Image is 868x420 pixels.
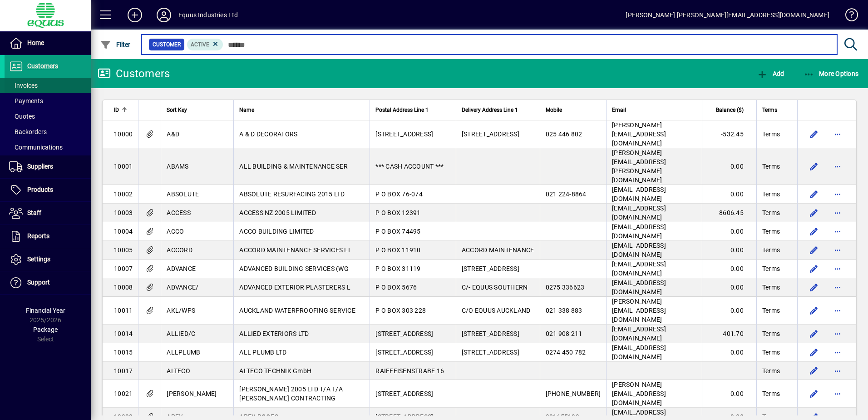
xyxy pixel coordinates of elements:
span: [EMAIL_ADDRESS][DOMAIN_NAME] [612,260,666,277]
a: Communications [5,140,91,155]
span: Customers [27,62,58,70]
span: A & D DECORATORS [239,130,297,138]
span: Package [33,326,58,333]
td: 0.00 [702,241,756,260]
span: 10002 [114,190,133,198]
span: Mobile [546,105,562,115]
button: Edit [807,345,821,360]
span: ACCORD MAINTENANCE SERVICES LI [239,246,350,254]
span: [STREET_ADDRESS] [375,390,433,397]
span: [EMAIL_ADDRESS][DOMAIN_NAME] [612,279,666,295]
span: ALLIED EXTERIORS LTD [239,330,309,337]
span: Financial Year [26,307,65,314]
span: 021 224-8864 [546,190,587,198]
span: More Options [804,70,859,77]
span: [PERSON_NAME][EMAIL_ADDRESS][DOMAIN_NAME] [612,298,666,323]
span: Terms [762,130,780,139]
span: 10003 [114,209,133,216]
button: Edit [807,303,821,318]
button: Edit [807,326,821,341]
span: [PERSON_NAME][EMAIL_ADDRESS][DOMAIN_NAME] [612,121,666,147]
span: [PERSON_NAME][EMAIL_ADDRESS][PERSON_NAME][DOMAIN_NAME] [612,149,666,184]
td: 0.00 [702,380,756,408]
span: ID [114,105,119,115]
span: [PERSON_NAME] [167,390,217,397]
span: Filter [100,41,131,48]
span: [EMAIL_ADDRESS][DOMAIN_NAME] [612,325,666,342]
span: ALL BUILDING & MAINTENANCE SER [239,163,348,170]
span: [STREET_ADDRESS] [375,349,433,356]
span: ACCESS NZ 2005 LIMITED [239,209,316,216]
span: Suppliers [27,163,53,170]
span: C/O EQUUS AUCKLAND [462,307,531,314]
span: [EMAIL_ADDRESS][DOMAIN_NAME] [612,242,666,258]
span: Name [239,105,254,115]
button: More options [830,326,845,341]
button: Edit [807,261,821,276]
a: Staff [5,202,91,225]
span: ACCO BUILDING LIMITED [239,228,314,235]
span: Terms [762,389,780,398]
a: Reports [5,225,91,248]
span: Quotes [9,113,35,120]
span: 10004 [114,228,133,235]
div: Mobile [546,105,601,115]
span: 10021 [114,390,133,397]
span: ADVANCED EXTERIOR PLASTERERS L [239,284,350,291]
div: [PERSON_NAME] [PERSON_NAME][EMAIL_ADDRESS][DOMAIN_NAME] [626,8,829,22]
span: ACCO [167,228,184,235]
button: More options [830,243,845,257]
td: 8606.45 [702,204,756,222]
button: More options [830,364,845,378]
span: Email [612,105,626,115]
span: Settings [27,255,50,263]
span: ACCORD [167,246,192,254]
span: Backorders [9,128,47,135]
td: -532.45 [702,120,756,148]
a: Home [5,32,91,55]
td: 0.00 [702,260,756,278]
div: Name [239,105,364,115]
span: ALLIED/C [167,330,195,337]
span: ADVANCED BUILDING SERVICES (WG [239,265,349,272]
td: 0.00 [702,185,756,204]
span: Add [757,70,784,77]
button: More options [830,386,845,401]
span: P O BOX 74495 [375,228,420,235]
span: Terms [762,190,780,199]
span: [EMAIL_ADDRESS][DOMAIN_NAME] [612,186,666,202]
span: Communications [9,144,63,151]
span: ACCORD MAINTENANCE [462,246,534,254]
span: 021 908 211 [546,330,582,337]
span: Active [191,41,209,48]
button: Edit [807,280,821,295]
span: RAIFFEISENSTRABE 16 [375,367,444,375]
div: Customers [98,66,170,81]
span: [EMAIL_ADDRESS][DOMAIN_NAME] [612,205,666,221]
span: [STREET_ADDRESS] [462,349,519,356]
div: Email [612,105,696,115]
span: Postal Address Line 1 [375,105,429,115]
td: 0.00 [702,278,756,297]
span: AUCKLAND WATERPROOFING SERVICE [239,307,355,314]
span: [PHONE_NUMBER] [546,390,601,397]
span: Terms [762,329,780,338]
span: 10017 [114,367,133,375]
span: 10011 [114,307,133,314]
span: P O BOX 303 228 [375,307,426,314]
span: Terms [762,264,780,273]
span: ABSOLUTE [167,190,199,198]
span: 10014 [114,330,133,337]
button: Edit [807,127,821,141]
span: Terms [762,162,780,171]
span: Terms [762,283,780,292]
button: More options [830,159,845,174]
a: Products [5,179,91,201]
span: [STREET_ADDRESS] [375,330,433,337]
div: ID [114,105,133,115]
span: C/- EQUUS SOUTHERN [462,284,528,291]
span: Terms [762,245,780,255]
div: Equus Industries Ltd [178,8,238,22]
button: Add [120,7,149,23]
button: Filter [98,36,133,53]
